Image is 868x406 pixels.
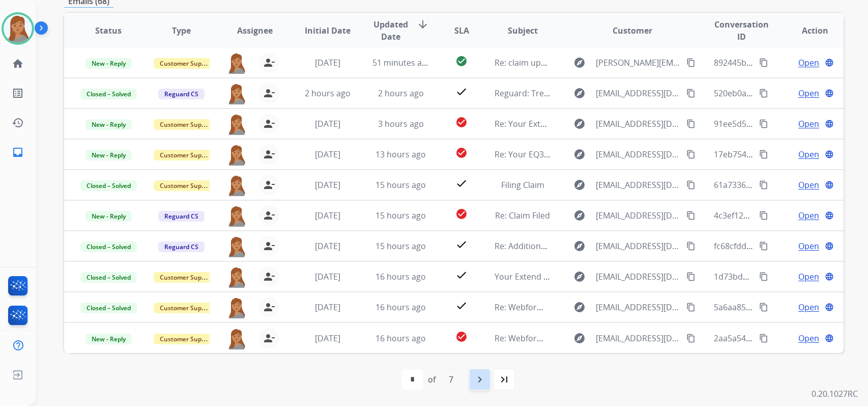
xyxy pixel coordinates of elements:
span: Customer Support [154,272,220,283]
mat-icon: content_copy [759,303,768,312]
mat-icon: check [455,177,468,190]
span: [PERSON_NAME][EMAIL_ADDRESS][DOMAIN_NAME] [596,57,680,69]
span: Open [798,209,819,222]
mat-icon: content_copy [759,241,768,251]
span: New - Reply [85,211,132,222]
mat-icon: history [12,117,24,129]
mat-icon: content_copy [759,272,768,281]
span: [DATE] [315,210,340,221]
span: SLA [454,24,469,37]
img: agent-avatar [226,114,247,135]
mat-icon: person_remove [263,87,275,99]
mat-icon: content_copy [759,150,768,159]
span: [EMAIL_ADDRESS][DOMAIN_NAME] [596,179,680,191]
span: Initial Date [305,24,351,37]
span: 2 hours ago [305,88,351,99]
span: Open [798,332,819,344]
mat-icon: language [825,58,834,67]
span: Re: claim update [495,57,558,68]
span: [EMAIL_ADDRESS][DOMAIN_NAME] [596,148,680,160]
img: agent-avatar [226,83,247,104]
span: 17eb7540-6f52-49b5-8f40-663f40ed3763 [714,149,866,160]
mat-icon: check [455,86,468,98]
span: [DATE] [315,271,340,282]
mat-icon: explore [573,240,586,252]
mat-icon: content_copy [686,180,696,190]
span: 15 hours ago [375,210,426,221]
span: Open [798,301,819,313]
span: 16 hours ago [375,271,426,282]
span: Reguard CS [158,211,205,222]
mat-icon: person_remove [263,118,275,130]
span: [DATE] [315,149,340,160]
mat-icon: explore [573,301,586,313]
span: 3 hours ago [378,118,424,129]
mat-icon: language [825,303,834,312]
span: [EMAIL_ADDRESS][DOMAIN_NAME] [596,240,680,252]
img: agent-avatar [226,144,247,166]
img: agent-avatar [226,205,247,227]
mat-icon: content_copy [759,58,768,67]
mat-icon: language [825,119,834,128]
span: Customer Support [154,334,220,344]
mat-icon: person_remove [263,57,275,69]
mat-icon: explore [573,270,586,283]
mat-icon: content_copy [759,211,768,220]
img: agent-avatar [226,266,247,288]
span: [EMAIL_ADDRESS][DOMAIN_NAME] [596,87,680,99]
mat-icon: content_copy [686,303,696,312]
mat-icon: explore [573,209,586,222]
mat-icon: explore [573,57,586,69]
span: 15 hours ago [375,240,426,252]
span: [EMAIL_ADDRESS][DOMAIN_NAME] [596,118,680,130]
span: Open [798,57,819,69]
th: Action [770,13,844,48]
mat-icon: last_page [498,373,510,386]
span: [EMAIL_ADDRESS][DOMAIN_NAME] [596,209,680,222]
span: Your Extend Claim Update [495,271,595,282]
span: 2 hours ago [378,88,424,99]
span: Re: Additional Information [495,240,595,252]
p: 0.20.1027RC [812,388,858,400]
img: agent-avatar [226,297,247,318]
span: Re: Claim Filed [495,210,550,221]
span: Type [172,24,191,37]
span: 13 hours ago [375,149,426,160]
mat-icon: person_remove [263,148,275,160]
mat-icon: content_copy [686,334,696,343]
span: New - Reply [85,150,132,160]
mat-icon: arrow_downward [417,18,429,31]
div: of [428,373,436,386]
span: [DATE] [315,240,340,252]
mat-icon: content_copy [759,119,768,128]
span: Re: Your Extend claim is being reviewed [495,118,646,129]
span: [DATE] [315,57,340,68]
span: [DATE] [315,302,340,313]
span: [DATE] [315,118,340,129]
mat-icon: content_copy [759,89,768,98]
mat-icon: check [455,269,468,281]
mat-icon: check_circle [455,147,468,159]
span: Reguard CS [158,241,205,252]
span: Open [798,148,819,160]
span: Assignee [237,24,273,37]
img: avatar [4,14,32,43]
span: Subject [508,24,538,37]
span: 4c3ef127-071e-4aae-a383-53fb15450b49 [714,210,867,221]
span: Customer Support [154,119,220,130]
mat-icon: check [455,238,468,251]
mat-icon: navigate_next [474,373,486,386]
mat-icon: person_remove [263,301,275,313]
span: 16 hours ago [375,302,426,313]
span: New - Reply [85,58,132,69]
span: Customer Support [154,180,220,191]
mat-icon: person_remove [263,179,275,191]
span: Status [95,24,122,37]
mat-icon: content_copy [759,334,768,343]
span: 15 hours ago [375,179,426,191]
span: Filing Claim [501,179,544,191]
mat-icon: language [825,89,834,98]
img: agent-avatar [226,52,247,74]
mat-icon: check_circle [455,331,468,343]
span: New - Reply [85,119,132,130]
